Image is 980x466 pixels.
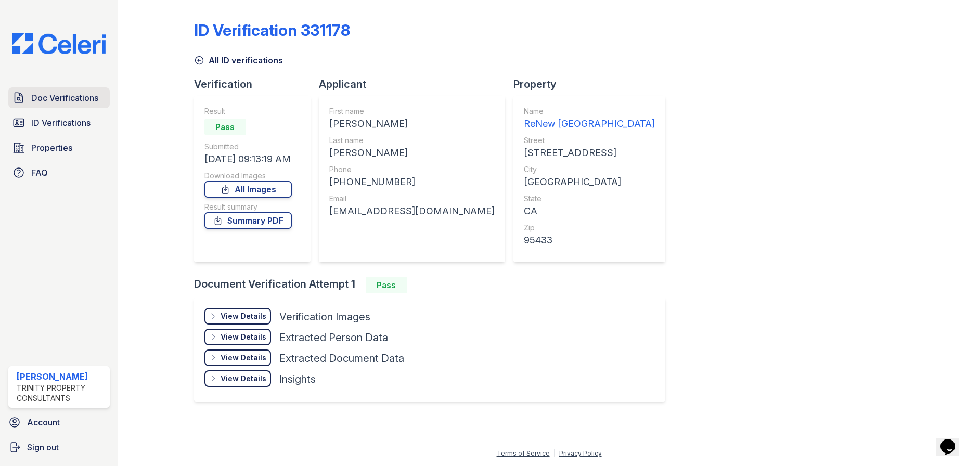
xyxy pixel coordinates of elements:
div: [PERSON_NAME] [17,370,106,383]
div: Pass [204,119,246,135]
span: Doc Verifications [31,92,98,104]
div: [EMAIL_ADDRESS][DOMAIN_NAME] [329,204,495,218]
div: View Details [221,353,266,363]
a: Doc Verifications [8,87,110,108]
div: Verification Images [279,309,370,324]
span: Properties [31,141,72,154]
div: View Details [221,311,266,321]
iframe: chat widget [936,424,970,456]
div: Download Images [204,171,292,181]
div: Extracted Person Data [279,330,388,345]
div: State [524,193,655,204]
a: Name ReNew [GEOGRAPHIC_DATA] [524,106,655,131]
div: ID Verification 331178 [194,21,350,40]
div: First name [329,106,495,116]
div: Extracted Document Data [279,351,404,366]
div: Result summary [204,202,292,212]
a: FAQ [8,162,110,183]
span: FAQ [31,166,48,179]
div: Last name [329,135,495,146]
span: Account [27,416,60,429]
a: Account [4,412,114,433]
a: All Images [204,181,292,198]
a: ID Verifications [8,112,110,133]
div: Trinity Property Consultants [17,383,106,404]
a: Terms of Service [497,449,550,457]
div: Pass [366,277,407,293]
div: Zip [524,223,655,233]
a: Sign out [4,437,114,458]
div: Submitted [204,141,292,152]
div: ReNew [GEOGRAPHIC_DATA] [524,116,655,131]
div: View Details [221,373,266,384]
div: | [553,449,556,457]
div: Street [524,135,655,146]
span: Sign out [27,441,59,454]
div: Property [513,77,674,92]
div: [PERSON_NAME] [329,146,495,160]
div: [GEOGRAPHIC_DATA] [524,175,655,189]
div: City [524,164,655,175]
div: [PHONE_NUMBER] [329,175,495,189]
a: All ID verifications [194,54,283,67]
div: CA [524,204,655,218]
div: Name [524,106,655,116]
div: Document Verification Attempt 1 [194,277,674,293]
div: Applicant [319,77,513,92]
div: Insights [279,372,316,386]
div: 95433 [524,233,655,248]
div: View Details [221,332,266,342]
div: [PERSON_NAME] [329,116,495,131]
div: Email [329,193,495,204]
div: [DATE] 09:13:19 AM [204,152,292,166]
div: Result [204,106,292,116]
a: Properties [8,137,110,158]
a: Privacy Policy [559,449,602,457]
a: Summary PDF [204,212,292,229]
span: ID Verifications [31,116,91,129]
div: [STREET_ADDRESS] [524,146,655,160]
img: CE_Logo_Blue-a8612792a0a2168367f1c8372b55b34899dd931a85d93a1a3d3e32e68fde9ad4.png [4,33,114,54]
div: Verification [194,77,319,92]
div: Phone [329,164,495,175]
